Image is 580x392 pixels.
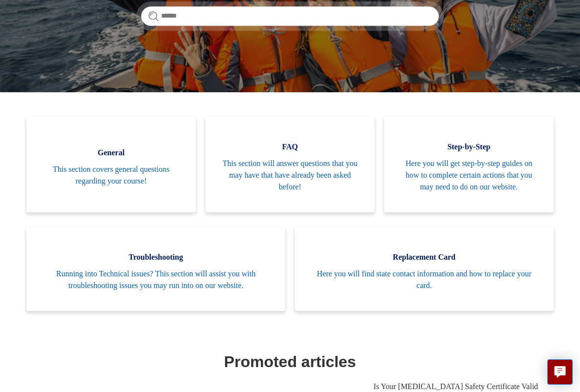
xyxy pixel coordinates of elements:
[29,350,551,373] h1: Promoted articles
[310,268,539,291] span: Here you will find state contact information and how to replace your card.
[26,117,195,212] a: General This section covers general questions regarding your course!
[41,251,270,263] span: Troubleshooting
[206,117,374,212] a: FAQ This section will answer questions that you may have that have already been asked before!
[310,251,539,263] span: Replacement Card
[41,147,181,159] span: General
[547,359,573,385] button: Live chat
[295,227,554,311] a: Replacement Card Here you will find state contact information and how to replace your card.
[41,164,181,187] span: This section covers general questions regarding your course!
[384,117,553,212] a: Step-by-Step Here you will get step-by-step guides on how to complete certain actions that you ma...
[26,227,285,311] a: Troubleshooting Running into Technical issues? This section will assist you with troubleshooting ...
[399,141,539,153] span: Step-by-Step
[141,6,439,26] input: Search
[399,158,539,193] span: Here you will get step-by-step guides on how to complete certain actions that you may need to do ...
[220,141,360,153] span: FAQ
[41,268,270,291] span: Running into Technical issues? This section will assist you with troubleshooting issues you may r...
[220,158,360,193] span: This section will answer questions that you may have that have already been asked before!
